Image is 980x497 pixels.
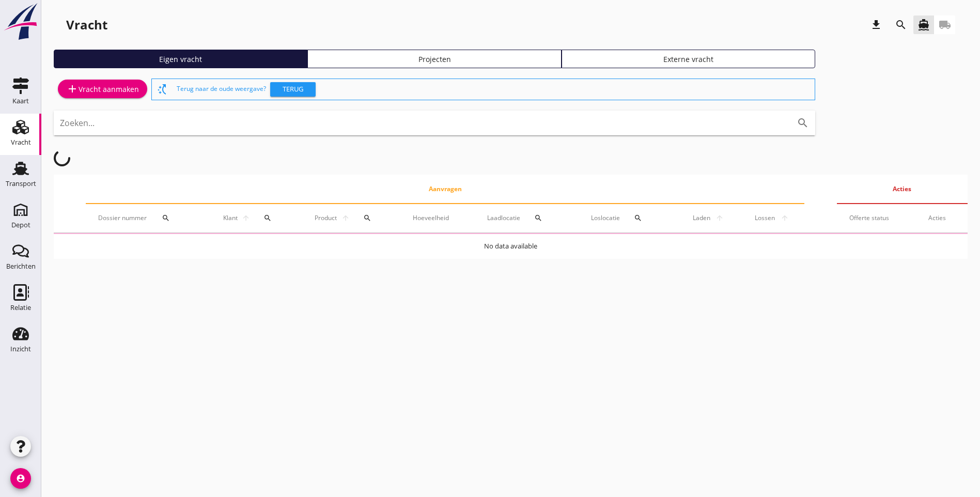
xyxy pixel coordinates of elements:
i: search [895,19,907,31]
div: Loslocatie [591,206,665,230]
i: switch_access_shortcut [156,83,168,96]
div: Dossier nummer [98,206,196,230]
div: Berichten [6,263,36,270]
div: Vracht [11,139,31,146]
i: search [797,117,809,129]
div: Laadlocatie [487,206,566,230]
input: Zoeken... [60,115,780,131]
i: arrow_upward [339,214,352,222]
div: Inzicht [10,346,31,352]
span: Klant [221,213,240,223]
div: Terug naar de oude weergave? [177,79,811,100]
a: Externe vracht [562,50,815,68]
th: Acties [837,175,968,204]
div: Relatie [10,304,31,311]
i: arrow_upward [713,214,727,222]
div: Projecten [312,54,556,65]
div: Vracht aanmaken [66,83,139,95]
i: directions_boat [917,19,930,31]
i: add [66,83,79,95]
div: Terug [274,84,312,95]
i: search [363,214,371,222]
div: Eigen vracht [58,54,303,65]
i: search [634,214,642,222]
div: Offerte status [849,213,904,223]
i: arrow_upward [778,214,792,222]
td: No data available [54,234,968,259]
i: account_circle [10,468,31,489]
img: logo-small.a267ee39.svg [2,3,39,41]
div: Transport [6,180,36,187]
a: Vracht aanmaken [58,80,147,98]
div: Kaart [12,98,29,104]
i: arrow_upward [240,214,252,222]
i: search [263,214,272,222]
a: Eigen vracht [54,50,307,68]
i: search [162,214,170,222]
button: Terug [270,82,316,97]
span: Laden [690,213,713,223]
i: search [534,214,542,222]
div: Vracht [66,17,107,33]
div: Hoeveelheid [413,213,462,223]
i: download [870,19,882,31]
i: local_shipping [939,19,951,31]
span: Product [312,213,339,223]
div: Depot [11,222,30,228]
a: Projecten [307,50,561,68]
div: Acties [928,213,955,223]
span: Lossen [752,213,778,223]
th: Aanvragen [86,175,804,204]
div: Externe vracht [566,54,811,65]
